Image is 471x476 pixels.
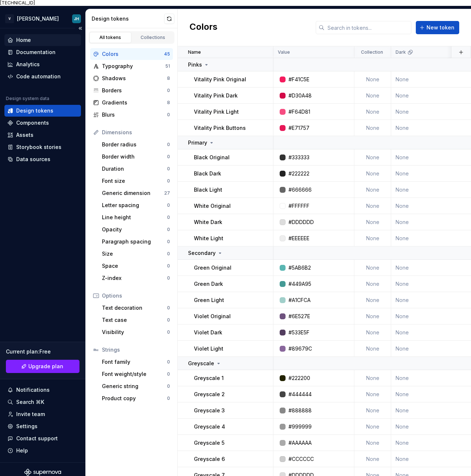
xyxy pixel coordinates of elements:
div: Line height [102,214,167,221]
div: Storybook stories [16,143,61,151]
div: 0 [167,214,170,220]
td: None [354,198,391,214]
div: Letter spacing [102,202,167,209]
div: 0 [167,395,170,401]
p: White Dark [194,219,222,226]
td: None [354,260,391,276]
a: Generic dimension27 [99,187,173,199]
div: 0 [167,239,170,245]
div: Help [16,447,28,454]
a: Invite team [4,408,81,420]
td: None [354,324,391,341]
div: Strings [102,346,170,354]
div: Colors [102,50,164,58]
a: Text case0 [99,314,173,326]
div: Dimensions [102,129,170,136]
div: Collections [135,35,171,40]
td: None [354,166,391,182]
p: Violet Original [194,313,231,320]
div: Font family [102,358,167,366]
div: 0 [167,371,170,377]
a: Shadows8 [90,72,173,84]
div: Borders [102,87,167,94]
a: Generic string0 [99,380,173,392]
p: Collection [361,49,383,55]
p: Pinks [188,61,202,68]
div: 0 [167,166,170,172]
td: None [354,451,391,467]
td: None [354,435,391,451]
td: None [354,214,391,230]
p: Primary [188,139,207,146]
div: Search ⌘K [16,398,44,406]
div: 0 [167,275,170,281]
td: None [354,370,391,386]
div: 0 [167,317,170,323]
div: Design system data [6,96,49,102]
div: Design tokens [92,15,164,22]
input: Search in tokens... [325,21,411,34]
div: Settings [16,423,38,430]
div: #E71757 [288,124,309,132]
a: Home [4,34,81,46]
a: Supernova Logo [24,469,61,476]
div: Paragraph spacing [102,238,167,245]
p: Green Dark [194,280,223,288]
div: Typography [102,63,165,70]
div: 0 [167,329,170,335]
div: All tokens [92,35,129,40]
a: Storybook stories [4,141,81,153]
div: Generic dimension [102,189,164,197]
div: Product copy [102,395,167,402]
td: None [354,182,391,198]
p: Greyscale 5 [194,439,224,447]
td: None [354,419,391,435]
p: Greyscale [188,360,214,367]
a: Design tokens [4,105,81,117]
a: Font size0 [99,175,173,187]
button: New token [416,21,459,34]
div: Contact support [16,435,58,442]
div: 0 [167,88,170,93]
p: Vitality Pink Original [194,76,246,83]
a: Gradients8 [90,97,173,109]
p: Secondary [188,249,216,257]
p: Greyscale 3 [194,407,225,414]
div: 0 [167,112,170,118]
div: Components [16,119,49,127]
div: #888888 [288,407,312,414]
div: 0 [167,202,170,208]
span: New token [426,24,454,31]
p: Value [278,49,290,55]
a: Border radius0 [99,139,173,150]
div: Data sources [16,156,50,163]
div: Notifications [16,386,50,394]
p: Greyscale 4 [194,423,225,430]
div: 45 [164,51,170,57]
a: Z-index0 [99,272,173,284]
p: Dark [396,49,406,55]
button: Help [4,445,81,457]
div: 8 [167,100,170,106]
div: #666666 [288,186,312,193]
div: 0 [167,305,170,311]
div: #D30A48 [288,92,312,99]
div: #AAAAAA [288,439,312,447]
h2: Colors [190,21,217,34]
td: None [354,308,391,324]
div: 27 [164,190,170,196]
a: Colors45 [90,48,173,60]
a: Settings [4,420,81,432]
div: Generic string [102,383,167,390]
a: Text decoration0 [99,302,173,314]
p: Green Light [194,296,224,304]
div: 51 [165,63,170,69]
div: 0 [167,263,170,269]
div: Code automation [16,73,61,80]
p: Black Light [194,186,222,193]
p: Black Dark [194,170,221,177]
a: Upgrade plan [6,360,79,373]
div: Assets [16,131,33,139]
td: None [354,276,391,292]
button: Search ⌘K [4,396,81,408]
